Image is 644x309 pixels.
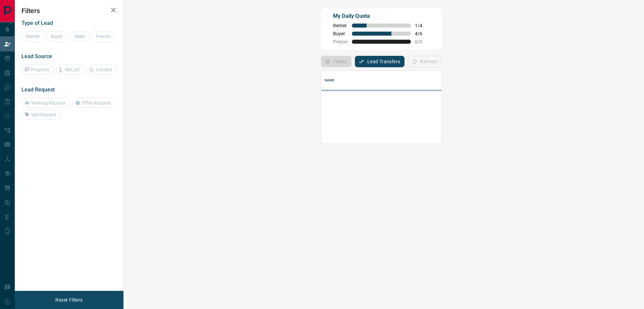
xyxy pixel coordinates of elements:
div: Name [325,71,335,90]
span: Type of Lead [21,20,53,26]
button: Lead Transfers [355,56,405,67]
span: Buyer [333,31,348,36]
span: 0 / 0 [415,39,430,44]
span: 4 / 6 [415,31,430,36]
span: Lead Request [21,86,55,93]
span: Lead Source [21,53,52,60]
div: Name [321,71,559,90]
span: Precon [333,39,348,44]
span: 1 / 4 [415,23,430,28]
span: Renter [333,23,348,28]
p: My Daily Quota [333,12,430,20]
h2: Filters [21,7,117,15]
button: Reset Filters [51,294,87,306]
